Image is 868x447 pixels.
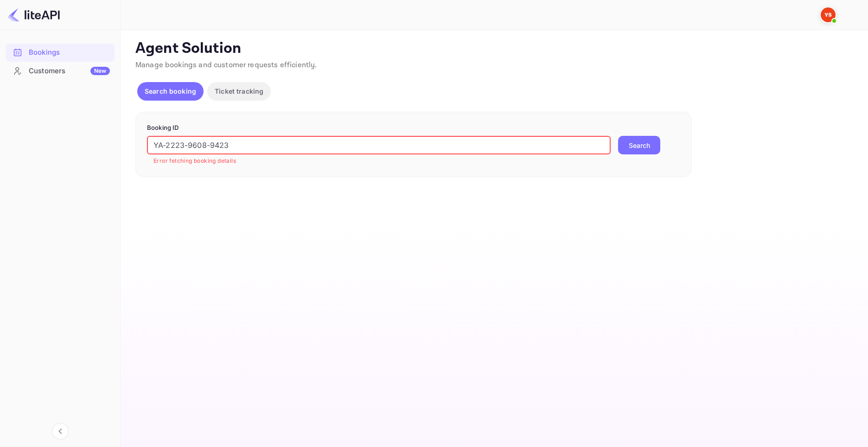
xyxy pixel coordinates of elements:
p: Agent Solution [135,39,851,58]
a: Bookings [6,44,115,61]
a: CustomersNew [6,62,115,79]
div: Bookings [29,47,110,58]
span: Manage bookings and customer requests efficiently. [135,60,317,70]
p: Error fetching booking details [153,156,604,166]
img: LiteAPI logo [7,7,60,22]
p: Booking ID [147,123,680,133]
input: Enter Booking ID (e.g., 63782194) [147,136,611,154]
p: Search booking [145,86,196,96]
button: Collapse navigation [52,423,69,440]
button: Search [618,136,660,154]
div: CustomersNew [6,62,115,80]
div: New [90,67,110,75]
div: Bookings [6,44,115,62]
p: Ticket tracking [215,86,263,96]
img: Yandex Support [821,7,836,22]
div: Customers [29,66,110,77]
